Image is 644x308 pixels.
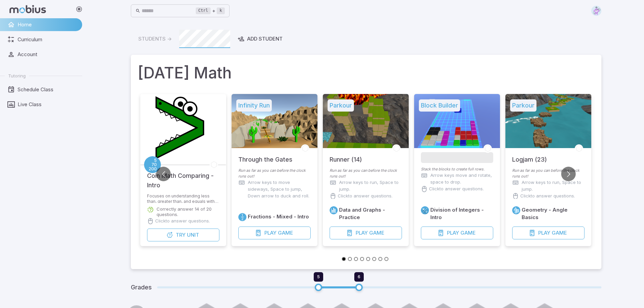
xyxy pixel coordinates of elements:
[510,99,536,112] h5: Parkour
[421,166,493,172] p: Stack the blocks to create full rows.
[551,229,567,237] span: Game
[522,206,585,221] h6: Geometry - Angle Basics
[591,6,601,16] img: diamond.svg
[369,229,384,237] span: Game
[561,167,576,181] button: Go to next slide
[18,51,77,58] span: Account
[512,168,585,179] p: Run as far as you can before the clock runs out!
[338,193,392,199] p: Click to answer questions.
[156,167,171,181] button: Go to previous slide
[366,257,370,261] button: Go to slide 5
[378,257,382,261] button: Go to slide 7
[330,148,362,164] h5: Runner (14)
[342,257,346,261] button: Go to slide 1
[147,229,219,241] button: TryUnit
[248,213,309,220] h6: Fractions - Mixed - Intro
[238,35,283,43] div: Add Student
[419,99,460,112] h5: Block Builder
[147,164,219,190] h5: Coin Math Comparing - Intro
[217,7,224,14] kbd: k
[330,227,402,239] button: PlayGame
[238,168,311,179] p: Run as far as you can before the clock runs out!
[238,213,246,221] a: Fractions/Decimals
[175,231,185,239] span: Try
[512,206,520,214] a: Geometry 2D
[520,193,575,199] p: Click to answer questions.
[330,206,338,214] a: Data/Graphing
[248,179,311,199] p: Arrow keys to move sideways, Space to jump, Down arrow to duck and roll.
[18,36,77,43] span: Curriculum
[372,257,376,261] button: Go to slide 6
[187,231,199,239] span: Unit
[147,193,219,203] p: Focuses on understanding less than, greater than, and equals with coin math in 5s, 10s, and 25s.
[538,229,550,237] span: Play
[360,257,364,261] button: Go to slide 4
[339,179,402,193] p: Arrow keys to run, Space to jump.
[18,21,77,28] span: Home
[355,229,367,237] span: Play
[421,227,493,239] button: PlayGame
[430,172,493,186] p: Arrow keys move and rotate, space to drop.
[144,156,161,173] a: Place Value
[317,274,320,279] span: 5
[429,186,484,192] p: Click to answer questions.
[196,7,211,14] kbd: Ctrl
[18,101,77,108] span: Live Class
[522,179,585,193] p: Arrow keys to run, Space to jump.
[8,73,26,79] span: Tutoring
[264,229,276,237] span: Play
[447,229,459,237] span: Play
[131,283,152,292] h5: Grades
[236,99,272,112] h5: Infinity Run
[330,168,402,179] p: Run as far as you can before the clock runs out!
[328,99,354,112] h5: Parkour
[238,227,311,239] button: PlayGame
[512,227,585,239] button: PlayGame
[354,257,358,261] button: Go to slide 3
[196,7,225,15] div: +
[384,257,388,261] button: Go to slide 8
[157,206,219,217] p: Correctly answer 14 of 20 questions.
[430,206,493,221] h6: Division of Integers - Intro
[238,148,292,164] h5: Through the Gates
[155,218,210,224] p: Click to answer questions.
[421,206,429,214] a: Multiply/Divide
[18,86,77,93] span: Schedule Class
[278,229,293,237] span: Game
[460,229,475,237] span: Game
[358,274,360,279] span: 6
[339,206,402,221] h6: Data and Graphs - Practice
[348,257,352,261] button: Go to slide 2
[138,62,595,85] h1: [DATE] Math
[512,148,547,164] h5: Logjam (23)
